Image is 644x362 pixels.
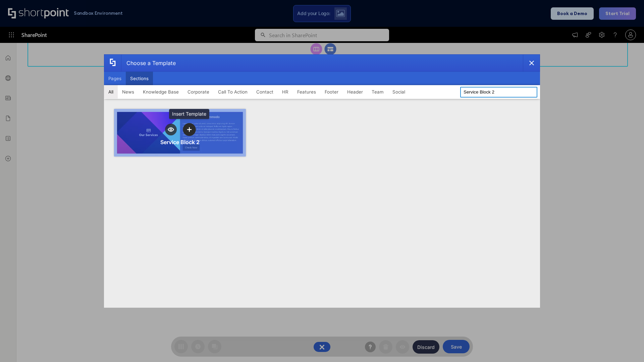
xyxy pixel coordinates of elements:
iframe: Chat Widget [610,330,644,362]
button: Sections [126,72,153,85]
button: Social [388,85,410,99]
button: News [118,85,139,99]
div: Service Block 2 [160,139,200,145]
div: template selector [104,54,540,308]
button: Footer [320,85,343,99]
button: HR [278,85,293,99]
button: Team [367,85,388,99]
button: Corporate [183,85,214,99]
button: Header [343,85,367,99]
input: Search [460,87,537,98]
div: Choose a Template [121,55,176,71]
button: Contact [252,85,278,99]
button: Call To Action [214,85,252,99]
button: All [104,85,118,99]
button: Knowledge Base [139,85,183,99]
button: Features [293,85,320,99]
button: Pages [104,72,126,85]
